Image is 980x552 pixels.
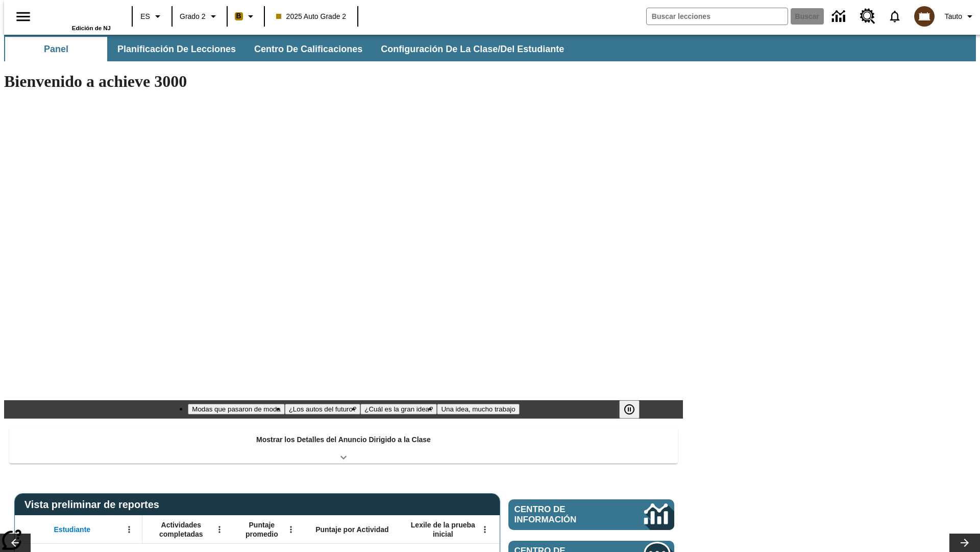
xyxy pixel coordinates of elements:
[914,6,935,27] img: avatar image
[109,37,244,61] button: Planificación de lecciones
[360,404,437,415] button: Diapositiva 3 ¿Cuál es la gran idea?
[180,11,206,22] span: Grado 2
[236,10,241,22] span: B
[8,2,38,32] button: Abrir el menú lateral
[406,520,480,539] span: Lexile de la prueba inicial
[941,7,980,26] button: Perfil/Configuración
[121,522,137,537] button: Abrir menú
[619,400,650,419] div: Pausar
[508,499,674,530] a: Centro de información
[5,37,107,61] button: Panel
[212,522,227,537] button: Abrir menú
[514,504,610,525] span: Centro de información
[4,37,573,61] div: Subbarra de navegación
[4,35,976,61] div: Subbarra de navegación
[140,11,150,22] span: ES
[908,3,941,30] button: Escoja un nuevo avatar
[276,11,347,22] span: 2025 Auto Grade 2
[619,400,640,419] button: Pausar
[176,7,224,26] button: Grado: Grado 2, Elige un grado
[136,7,168,26] button: Lenguaje: ES, Selecciona un idioma
[647,8,788,25] input: Buscar campo
[381,43,564,55] span: Configuración de la clase/del estudiante
[373,37,572,61] button: Configuración de la clase/del estudiante
[854,3,881,30] a: Centro de recursos, Se abrirá en una pestaña nueva.
[44,43,68,55] span: Panel
[44,4,111,31] div: Portada
[237,520,286,539] span: Puntaje promedio
[9,428,678,464] div: Mostrar los Detalles del Anuncio Dirigido a la Clase
[437,404,519,415] button: Diapositiva 4 Una idea, mucho trabajo
[117,43,236,55] span: Planificación de lecciones
[826,3,854,31] a: Centro de información
[188,404,284,415] button: Diapositiva 1 Modas que pasaron de moda
[54,525,91,534] span: Estudiante
[949,534,980,552] button: Carrusel de lecciones, seguir
[72,25,111,31] span: Edición de NJ
[283,522,299,537] button: Abrir menú
[285,404,361,415] button: Diapositiva 2 ¿Los autos del futuro?
[24,499,164,511] span: Vista preliminar de reportes
[44,5,111,25] a: Portada
[148,520,215,539] span: Actividades completadas
[477,522,493,537] button: Abrir menú
[256,434,431,445] p: Mostrar los Detalles del Anuncio Dirigido a la Clase
[254,43,362,55] span: Centro de calificaciones
[945,11,962,22] span: Tauto
[315,525,388,534] span: Puntaje por Actividad
[231,7,261,26] button: Boost El color de la clase es anaranjado claro. Cambiar el color de la clase.
[246,37,371,61] button: Centro de calificaciones
[4,72,683,91] h1: Bienvenido a achieve 3000
[881,3,908,30] a: Notificaciones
